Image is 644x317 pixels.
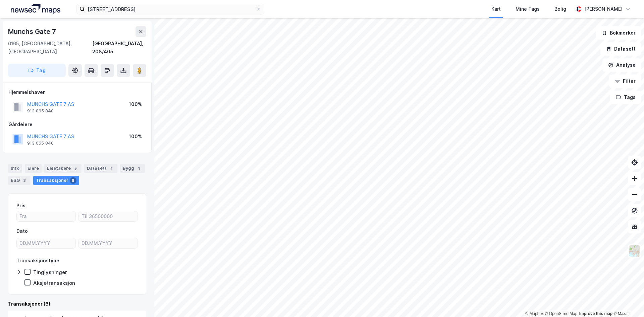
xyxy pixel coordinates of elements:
div: 100% [129,100,142,108]
div: 913 065 840 [27,108,54,114]
input: Til 36500000 [79,211,138,221]
input: Fra [17,211,75,221]
button: Datasett [600,42,641,56]
div: [PERSON_NAME] [584,5,623,13]
button: Tags [610,91,641,104]
img: Z [628,245,641,257]
div: 1 [108,165,115,172]
a: OpenStreetMap [545,311,578,316]
button: Tag [8,64,66,77]
iframe: Chat Widget [610,285,644,317]
div: Gårdeiere [8,120,146,128]
div: Kontrollprogram for chat [610,285,644,317]
div: 1 [136,165,142,172]
input: DD.MM.YYYY [17,238,75,248]
div: 3 [21,177,28,184]
div: Info [8,164,22,173]
a: Mapbox [525,311,544,316]
div: Bygg [120,164,145,173]
div: ESG [8,176,31,185]
div: Bolig [554,5,566,13]
button: Filter [609,74,641,88]
button: Analyse [602,58,641,72]
div: Hjemmelshaver [8,88,146,96]
div: Dato [16,227,28,235]
div: Eiere [25,164,42,173]
div: Mine Tags [516,5,540,13]
a: Improve this map [579,311,612,316]
div: Transaksjonstype [16,257,59,265]
input: Søk på adresse, matrikkel, gårdeiere, leietakere eller personer [85,4,256,14]
div: 5 [72,165,79,172]
img: logo.a4113a55bc3d86da70a041830d287a7e.svg [11,4,60,14]
div: Transaksjoner [33,176,79,185]
div: Kart [491,5,501,13]
div: Leietakere [44,164,82,173]
div: Transaksjoner (6) [8,300,146,308]
div: Munchs Gate 7 [8,26,57,37]
div: 0165, [GEOGRAPHIC_DATA], [GEOGRAPHIC_DATA] [8,40,92,56]
div: Tinglysninger [33,269,67,275]
div: Datasett [84,164,117,173]
div: 913 065 840 [27,141,54,146]
div: [GEOGRAPHIC_DATA], 208/405 [92,40,146,56]
div: 100% [129,133,142,141]
button: Bokmerker [596,26,641,40]
div: 6 [70,177,76,184]
div: Pris [16,202,25,210]
div: Aksjetransaksjon [33,280,75,286]
input: DD.MM.YYYY [79,238,138,248]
